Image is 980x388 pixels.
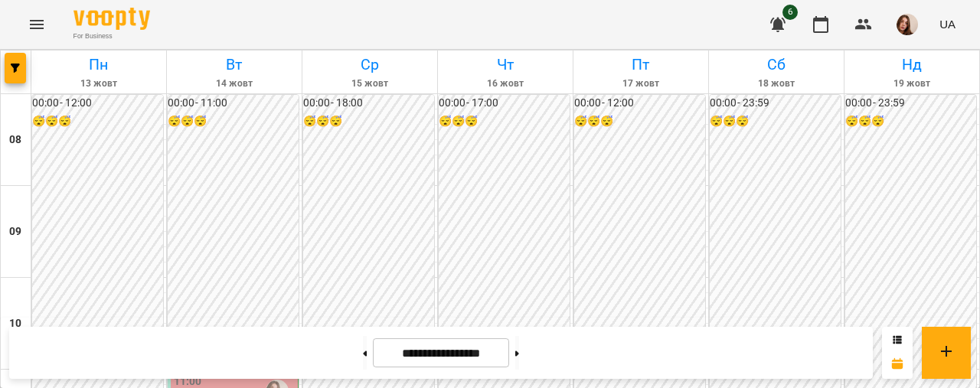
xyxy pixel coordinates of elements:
h6: Чт [440,53,570,77]
h6: 00:00 - 18:00 [303,95,434,112]
h6: 19 жовт [847,77,977,91]
h6: 13 жовт [34,77,164,91]
h6: 😴😴😴 [574,113,705,130]
img: 6cd80b088ed49068c990d7a30548842a.jpg [897,14,918,35]
h6: 😴😴😴 [845,113,976,130]
h6: 00:00 - 17:00 [439,95,570,112]
span: 6 [782,5,798,20]
h6: 😴😴😴 [710,113,841,130]
h6: Пн [34,53,164,77]
h6: Ср [305,53,435,77]
span: For Business [73,31,150,41]
h6: 17 жовт [576,77,706,91]
button: Menu [18,6,55,43]
h6: 00:00 - 23:59 [710,95,841,112]
h6: 😴😴😴 [32,113,163,130]
h6: Пт [576,53,706,77]
h6: 00:00 - 12:00 [574,95,705,112]
h6: 08 [9,132,21,148]
h6: 18 жовт [711,77,841,91]
h6: 00:00 - 11:00 [168,95,299,112]
h6: 10 [9,315,21,332]
h6: 00:00 - 23:59 [845,95,976,112]
h6: 09 [9,223,21,240]
h6: 16 жовт [440,77,570,91]
h6: 15 жовт [305,77,435,91]
h6: Вт [169,53,299,77]
h6: 00:00 - 12:00 [32,95,163,112]
h6: Нд [847,53,977,77]
img: Voopty Logo [73,8,150,30]
h6: 😴😴😴 [439,113,570,130]
button: UA [933,10,962,38]
h6: 14 жовт [169,77,299,91]
h6: 😴😴😴 [303,113,434,130]
span: UA [939,16,955,32]
h6: Сб [711,53,841,77]
h6: 😴😴😴 [168,113,299,130]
